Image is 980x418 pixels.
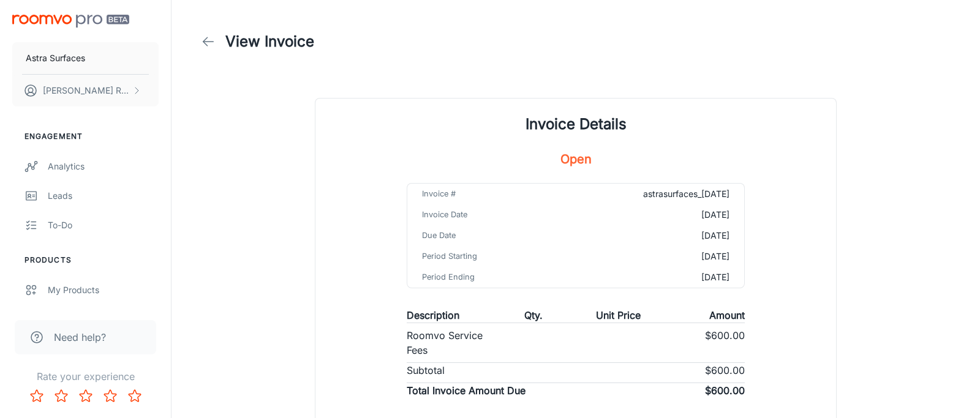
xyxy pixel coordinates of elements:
td: [DATE] [565,267,744,288]
h1: View Invoice [225,31,314,53]
h1: Invoice Details [526,113,627,135]
p: [PERSON_NAME] Raju [43,84,129,97]
td: astrasurfaces_[DATE] [565,184,744,204]
p: Astra Surfaces [26,51,85,65]
div: To-do [48,218,159,232]
td: Due Date [407,225,565,246]
button: Astra Surfaces [12,42,159,74]
button: Rate 4 star [98,384,123,408]
td: Invoice # [407,184,565,204]
p: $600.00 [705,363,745,378]
td: [DATE] [565,246,744,267]
img: Roomvo PRO Beta [12,15,129,28]
div: My Products [48,283,159,297]
p: Unit Price [596,308,641,323]
p: $600.00 [705,383,745,398]
div: Analytics [48,160,159,173]
button: Rate 1 star [24,384,49,408]
td: Period Starting [407,246,565,267]
button: [PERSON_NAME] Raju [12,75,159,106]
p: Total Invoice Amount Due [407,383,526,398]
p: Qty. [524,308,543,323]
td: [DATE] [565,225,744,246]
h5: Open [560,150,592,168]
td: [DATE] [565,204,744,225]
button: Rate 2 star [49,384,73,408]
button: Rate 3 star [73,384,98,408]
button: Rate 5 star [123,384,147,408]
div: Leads [48,189,159,203]
p: Description [407,308,459,323]
p: $600.00 [705,328,745,357]
td: Period Ending [407,267,565,288]
p: Rate your experience [10,369,161,384]
td: Invoice Date [407,204,565,225]
p: Roomvo Service Fees [407,328,491,357]
p: Amount [709,308,745,323]
span: Need help? [54,330,106,345]
p: Subtotal [407,363,445,378]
